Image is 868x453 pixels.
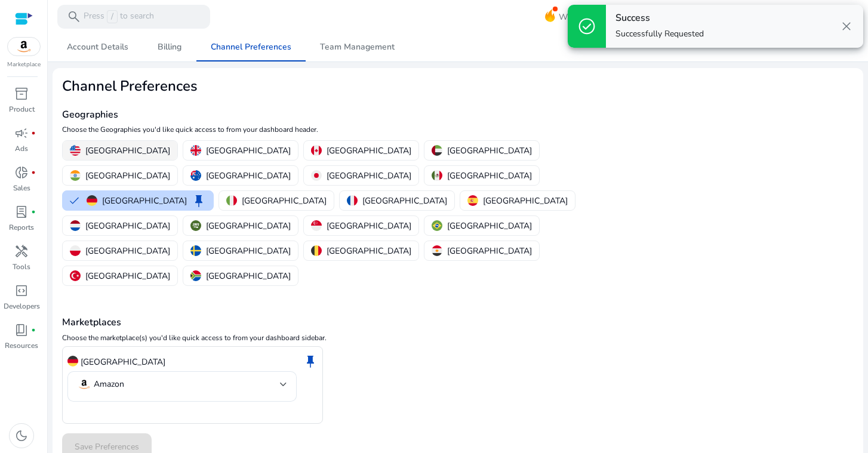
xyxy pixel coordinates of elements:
[190,145,201,156] img: uk.svg
[85,270,170,282] p: [GEOGRAPHIC_DATA]
[5,340,38,351] p: Resources
[107,10,118,23] span: /
[62,78,590,95] h2: Channel Preferences
[206,220,291,232] p: [GEOGRAPHIC_DATA]
[9,104,35,115] p: Product
[311,170,322,181] img: jp.svg
[4,301,40,312] p: Developers
[311,145,322,156] img: ca.svg
[14,429,29,443] span: dark_mode
[320,43,395,51] span: Team Management
[70,270,81,281] img: tr.svg
[327,245,411,257] p: [GEOGRAPHIC_DATA]
[206,245,291,257] p: [GEOGRAPHIC_DATA]
[14,244,29,258] span: handyman
[15,143,28,154] p: Ads
[77,377,91,392] img: amazon.svg
[87,195,97,206] img: de.svg
[362,195,447,207] p: [GEOGRAPHIC_DATA]
[7,60,41,69] p: Marketplace
[84,10,154,23] p: Press to search
[14,323,29,337] span: book_4
[483,195,568,207] p: [GEOGRAPHIC_DATA]
[327,170,411,182] p: [GEOGRAPHIC_DATA]
[85,220,170,232] p: [GEOGRAPHIC_DATA]
[67,356,78,366] img: de.svg
[13,183,30,193] p: Sales
[9,222,34,233] p: Reports
[206,170,291,182] p: [GEOGRAPHIC_DATA]
[577,17,596,36] span: check_circle
[447,245,532,257] p: [GEOGRAPHIC_DATA]
[190,270,201,281] img: za.svg
[62,332,854,343] p: Choose the marketplace(s) you'd like quick access to from your dashboard sidebar.
[31,131,36,135] span: fiber_manual_record
[432,170,442,181] img: mx.svg
[347,195,358,206] img: fr.svg
[67,43,128,51] span: Account Details
[94,379,124,390] p: Amazon
[211,43,291,51] span: Channel Preferences
[303,354,318,368] span: keep
[447,170,532,182] p: [GEOGRAPHIC_DATA]
[85,245,170,257] p: [GEOGRAPHIC_DATA]
[14,87,29,101] span: inventory_2
[559,7,605,27] span: What's New
[447,220,532,232] p: [GEOGRAPHIC_DATA]
[432,145,442,156] img: ae.svg
[31,170,36,175] span: fiber_manual_record
[13,261,30,272] p: Tools
[190,245,201,256] img: se.svg
[467,195,478,206] img: es.svg
[14,126,29,140] span: campaign
[85,170,170,182] p: [GEOGRAPHIC_DATA]
[447,144,532,157] p: [GEOGRAPHIC_DATA]
[14,205,29,219] span: lab_profile
[62,317,854,328] h4: Marketplaces
[190,220,201,231] img: sa.svg
[327,220,411,232] p: [GEOGRAPHIC_DATA]
[839,19,854,33] span: close
[206,270,291,282] p: [GEOGRAPHIC_DATA]
[242,195,327,207] p: [GEOGRAPHIC_DATA]
[158,43,181,51] span: Billing
[432,245,442,256] img: eg.svg
[14,165,29,180] span: donut_small
[192,193,206,208] span: keep
[615,28,704,40] p: Successfully Requested
[31,328,36,332] span: fiber_manual_record
[432,220,442,231] img: br.svg
[311,220,322,231] img: sg.svg
[327,144,411,157] p: [GEOGRAPHIC_DATA]
[311,245,322,256] img: be.svg
[102,195,187,207] p: [GEOGRAPHIC_DATA]
[70,220,81,231] img: nl.svg
[62,109,590,121] h4: Geographies
[67,10,81,24] span: search
[70,170,81,181] img: in.svg
[615,13,704,24] h4: Success
[190,170,201,181] img: au.svg
[81,356,165,368] p: [GEOGRAPHIC_DATA]
[206,144,291,157] p: [GEOGRAPHIC_DATA]
[62,124,590,135] p: Choose the Geographies you'd like quick access to from your dashboard header.
[31,209,36,214] span: fiber_manual_record
[70,245,81,256] img: pl.svg
[8,38,40,56] img: amazon.svg
[226,195,237,206] img: it.svg
[14,283,29,298] span: code_blocks
[85,144,170,157] p: [GEOGRAPHIC_DATA]
[70,145,81,156] img: us.svg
